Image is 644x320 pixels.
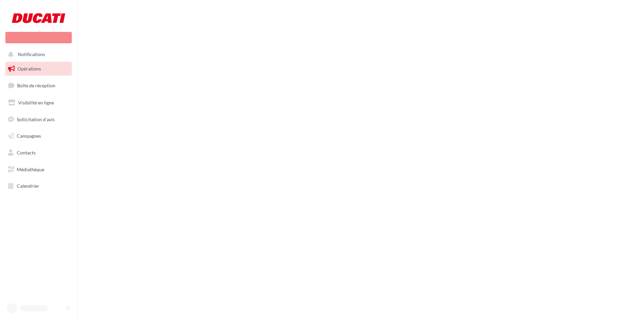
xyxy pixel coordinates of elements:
a: Calendrier [4,179,73,193]
span: Boîte de réception [17,83,55,88]
a: Médiathèque [4,163,73,177]
span: Calendrier [17,183,39,189]
a: Campagnes [4,129,73,143]
span: Médiathèque [17,167,44,172]
span: Visibilité en ligne [18,100,54,105]
a: Contacts [4,146,73,160]
span: Campagnes [17,133,41,139]
span: Opérations [17,66,41,72]
a: Sollicitation d'avis [4,112,73,127]
a: Opérations [4,62,73,76]
a: Boîte de réception [4,78,73,93]
span: Contacts [17,150,36,155]
span: Notifications [18,52,45,57]
div: Nouvelle campagne [5,32,72,43]
a: Visibilité en ligne [4,96,73,110]
span: Sollicitation d'avis [17,116,55,122]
